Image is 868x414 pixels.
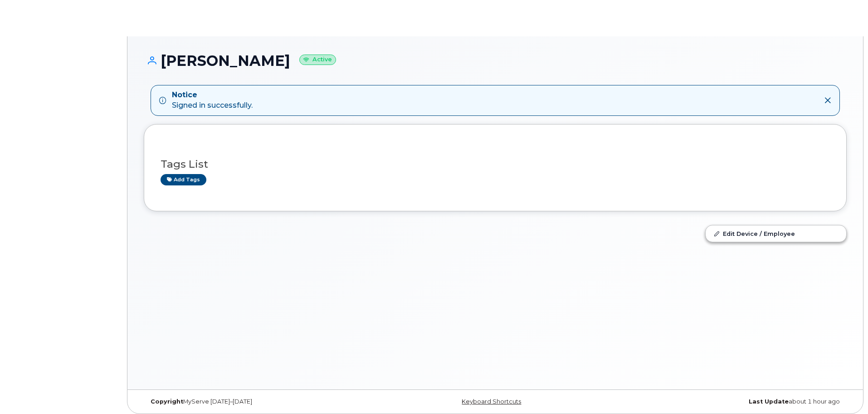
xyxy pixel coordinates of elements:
[612,398,847,405] div: about 1 hour ago
[172,90,253,100] strong: Notice
[144,398,378,405] div: MyServe [DATE]–[DATE]
[706,225,846,242] a: Edit Device / Employee
[749,398,789,405] strong: Last Update
[161,174,206,185] a: Add tags
[462,398,521,405] a: Keyboard Shortcuts
[161,159,830,170] h3: Tags List
[299,55,336,65] small: Active
[172,90,253,111] div: Signed in successfully.
[144,53,847,69] h1: [PERSON_NAME]
[151,398,183,405] strong: Copyright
